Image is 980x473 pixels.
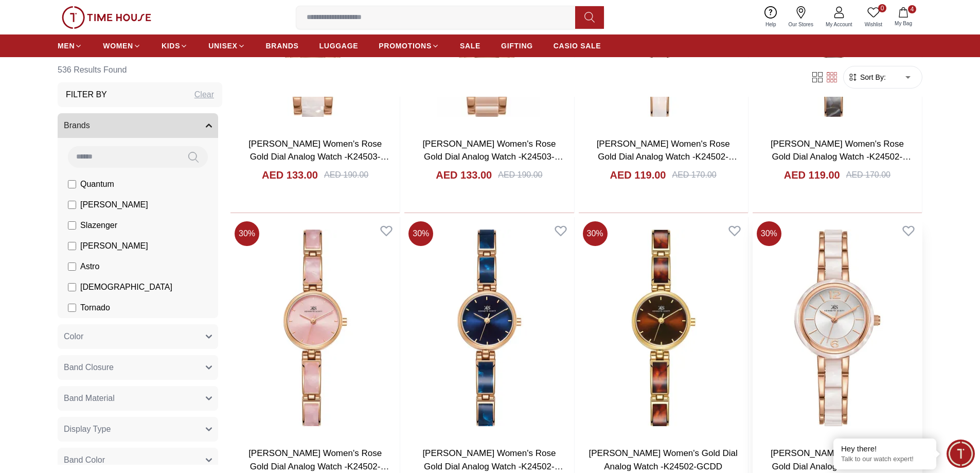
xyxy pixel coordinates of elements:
[80,219,117,232] span: Slazenger
[64,119,90,132] span: Brands
[230,217,400,439] img: Kenneth Scott Women's Rose Gold Dial Analog Watch -K24502-RCPP
[848,72,886,82] button: Sort By:
[753,217,922,439] img: Kenneth Scott Women's Rose Gold Dial Analog Watch -K24501-RCWW
[908,5,916,13] span: 4
[80,240,148,252] span: [PERSON_NAME]
[80,302,110,314] span: Tornado
[248,139,389,175] a: [PERSON_NAME] Women's Rose Gold Dial Analog Watch -K24503-RCWM
[498,169,542,181] div: AED 190.00
[501,37,533,55] a: GIFTING
[66,89,107,101] h3: Filter By
[68,242,76,250] input: [PERSON_NAME]
[859,4,888,30] a: 0Wishlist
[80,260,99,273] span: Astro
[103,37,141,55] a: WOMEN
[822,21,857,28] span: My Account
[64,454,105,466] span: Band Color
[761,21,780,28] span: Help
[888,5,918,29] button: 4My Bag
[64,423,111,435] span: Display Type
[208,41,237,51] span: UNISEX
[782,4,819,30] a: Our Stores
[422,139,563,175] a: [PERSON_NAME] Women's Rose Gold Dial Analog Watch -K24503-RCFM
[460,41,480,51] span: SALE
[771,139,911,175] a: [PERSON_NAME] Women's Rose Gold Dial Analog Watch -K24502-RCXX
[162,41,180,51] span: KIDS
[597,139,737,175] a: [PERSON_NAME] Women's Rose Gold Dial Analog Watch -K24502-RCWW
[58,41,75,51] span: MEN
[266,37,299,55] a: BRANDS
[554,41,601,51] span: CASIO SALE
[64,361,114,374] span: Band Closure
[68,304,76,312] input: Tornado
[947,440,975,468] div: Chat Widget
[80,199,148,211] span: [PERSON_NAME]
[878,4,886,12] span: 0
[58,355,218,380] button: Band Closure
[408,221,433,246] span: 30 %
[162,37,188,55] a: KIDS
[436,168,492,182] h4: AED 133.00
[58,113,218,138] button: Brands
[208,37,245,55] a: UNISEX
[64,330,83,343] span: Color
[319,37,359,55] a: LUGGAGE
[784,168,840,182] h4: AED 119.00
[64,392,115,405] span: Band Material
[194,89,214,101] div: Clear
[759,4,782,30] a: Help
[501,41,533,51] span: GIFTING
[58,386,218,411] button: Band Material
[262,168,318,182] h4: AED 133.00
[554,37,601,55] a: CASIO SALE
[68,283,76,291] input: [DEMOGRAPHIC_DATA]
[858,72,886,82] span: Sort By:
[379,37,439,55] a: PROMOTIONS
[861,21,886,28] span: Wishlist
[58,417,218,442] button: Display Type
[58,37,82,55] a: MEN
[235,221,259,246] span: 30 %
[757,221,781,246] span: 30 %
[319,41,359,51] span: LUGGAGE
[103,41,133,51] span: WOMEN
[672,169,716,181] div: AED 170.00
[266,41,299,51] span: BRANDS
[68,262,76,271] input: Astro
[846,169,890,181] div: AED 170.00
[58,58,222,82] h6: 536 Results Found
[583,221,608,246] span: 30 %
[460,37,480,55] a: SALE
[68,221,76,230] input: Slazenger
[324,169,368,181] div: AED 190.00
[404,217,574,439] img: Kenneth Scott Women's Rose Gold Dial Analog Watch -K24502-RCNN
[379,41,432,51] span: PROMOTIONS
[890,20,916,27] span: My Bag
[579,217,748,439] img: Kenneth Scott Women's Gold Dial Analog Watch -K24502-GCDD
[80,178,114,190] span: Quantum
[68,180,76,188] input: Quantum
[58,448,218,472] button: Band Color
[610,168,666,182] h4: AED 119.00
[785,21,817,28] span: Our Stores
[841,455,929,464] p: Talk to our watch expert!
[58,324,218,349] button: Color
[841,444,929,454] div: Hey there!
[80,281,172,293] span: [DEMOGRAPHIC_DATA]
[62,6,151,29] img: ...
[68,201,76,209] input: [PERSON_NAME]
[589,448,738,471] a: [PERSON_NAME] Women's Gold Dial Analog Watch -K24502-GCDD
